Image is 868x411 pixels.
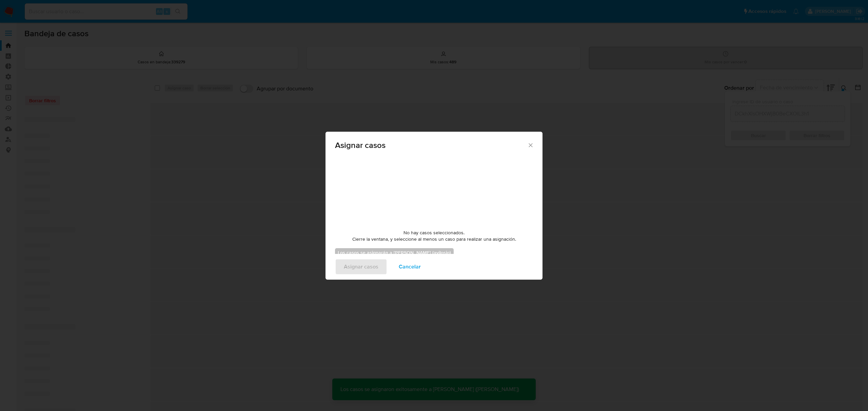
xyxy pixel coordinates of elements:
button: Cancelar [390,259,430,275]
span: Cierre la ventana, y seleccione al menos un caso para realizar una asignación. [352,236,516,243]
span: Asignar casos [335,141,527,149]
span: No hay casos seleccionados. [403,230,465,236]
b: Los casos se asignarán a [PERSON_NAME] (avilosio) [338,249,451,256]
div: assign-modal [325,132,542,280]
img: yH5BAEAAAAALAAAAAABAAEAAAIBRAA7 [383,156,485,224]
span: Cancelar [399,259,421,274]
button: Cerrar ventana [527,142,533,148]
